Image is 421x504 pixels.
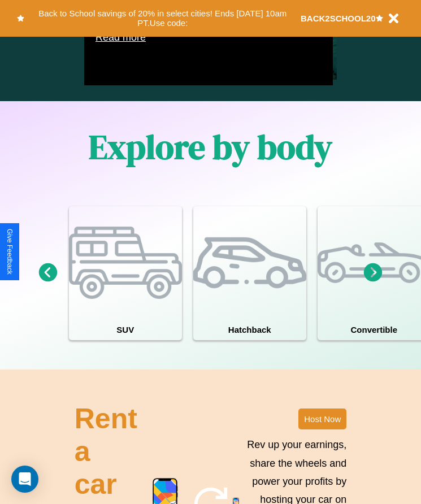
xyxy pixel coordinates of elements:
h4: SUV [69,319,182,340]
h2: Rent a car [75,402,140,501]
button: Back to School savings of 20% in select cities! Ends [DATE] 10am PT.Use code: [24,6,301,31]
h1: Explore by body [89,124,332,170]
p: Read more [96,28,322,46]
div: Give Feedback [6,229,14,275]
button: Host Now [298,409,346,429]
h4: Hatchback [193,319,306,340]
div: Open Intercom Messenger [11,466,38,493]
b: BACK2SCHOOL20 [301,14,376,23]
